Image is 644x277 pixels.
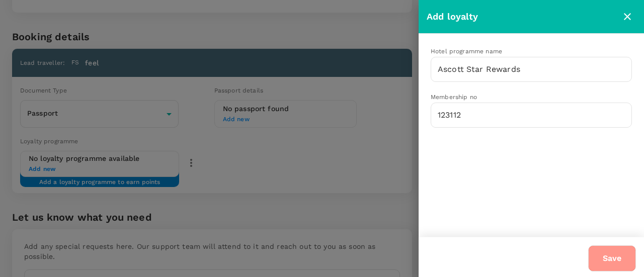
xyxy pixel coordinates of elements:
span: Membership no [431,94,477,101]
button: Open [626,68,628,70]
button: close [619,8,636,25]
div: Add loyalty [427,10,619,24]
button: Save [588,245,636,271]
span: Hotel programme name [431,48,502,55]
